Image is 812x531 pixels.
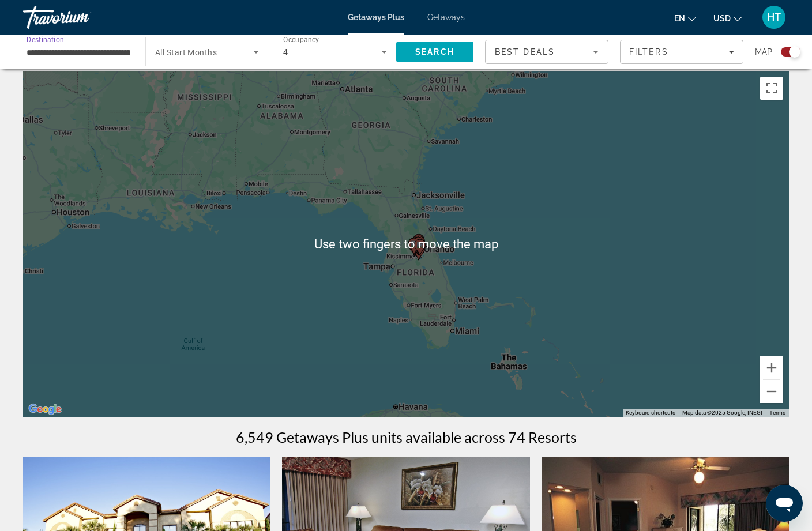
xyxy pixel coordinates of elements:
[682,409,762,416] span: Map data ©2025 Google, INEGI
[283,47,288,57] span: 4
[27,35,64,43] span: Destination
[674,10,696,27] button: Change language
[495,47,555,57] span: Best Deals
[629,47,668,57] span: Filters
[348,13,404,22] a: Getaways Plus
[760,356,783,379] button: Zoom in
[759,5,789,29] button: User Menu
[766,485,803,522] iframe: Button to launch messaging window
[620,40,743,64] button: Filters
[415,47,454,57] span: Search
[674,14,685,23] span: en
[396,42,473,62] button: Search
[27,46,130,59] input: Select destination
[26,402,64,417] img: Google
[283,36,319,44] span: Occupancy
[755,44,772,60] span: Map
[23,2,138,32] a: Travorium
[760,380,783,403] button: Zoom out
[427,13,465,22] a: Getaways
[760,77,783,100] button: Toggle fullscreen view
[626,409,675,417] button: Keyboard shortcuts
[236,428,577,446] h1: 6,549 Getaways Plus units available across 74 Resorts
[495,45,599,59] mat-select: Sort by
[769,409,785,416] a: Terms (opens in new tab)
[26,402,64,417] a: Open this area in Google Maps (opens a new window)
[767,12,781,23] span: HT
[713,14,731,23] span: USD
[713,10,742,27] button: Change currency
[155,48,217,57] span: All Start Months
